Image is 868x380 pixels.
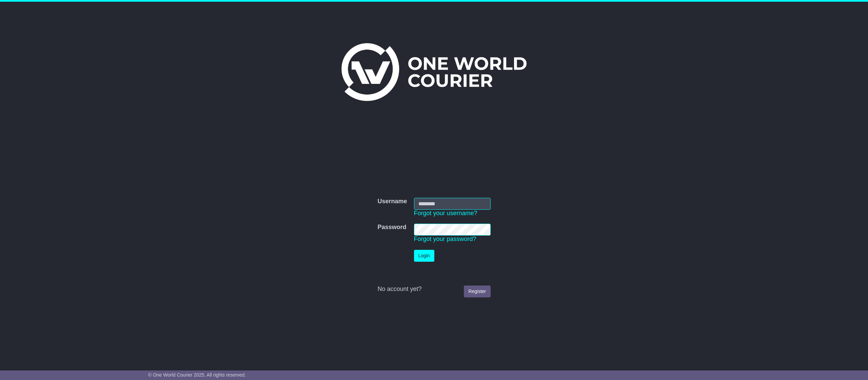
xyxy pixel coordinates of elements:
[414,250,434,262] button: Login
[377,198,407,205] label: Username
[414,236,476,242] a: Forgot your password?
[377,286,490,293] div: No account yet?
[377,224,406,231] label: Password
[414,210,477,217] a: Forgot your username?
[341,43,527,101] img: One World
[464,286,490,297] a: Register
[148,372,246,378] span: © One World Courier 2025. All rights reserved.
